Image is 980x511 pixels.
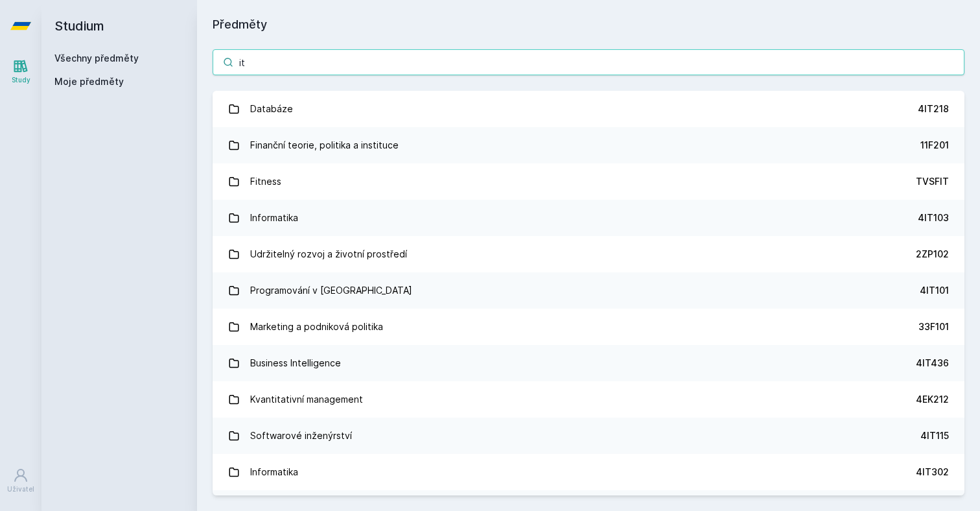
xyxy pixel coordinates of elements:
[250,96,293,122] div: Databáze
[213,200,964,236] a: Informatika 4IT103
[213,454,964,490] a: Informatika 4IT302
[213,91,964,127] a: Databáze 4IT218
[916,248,949,261] div: 2ZP102
[213,49,964,75] input: Název nebo ident předmětu…
[916,175,949,188] div: TVSFIT
[916,393,949,406] div: 4EK212
[12,75,30,85] div: Study
[3,461,39,501] a: Uživatel
[213,309,964,345] a: Marketing a podniková politika 33F101
[7,484,34,494] div: Uživatel
[920,284,949,297] div: 4IT101
[916,466,949,479] div: 4IT302
[250,278,412,303] div: Programování v [GEOGRAPHIC_DATA]
[213,163,964,200] a: Fitness TVSFIT
[920,429,949,442] div: 4IT115
[250,205,298,231] div: Informatika
[250,169,281,195] div: Fitness
[250,241,407,267] div: Udržitelný rozvoj a životní prostředí
[213,127,964,163] a: Finanční teorie, politika a instituce 11F201
[250,459,298,485] div: Informatika
[213,418,964,454] a: Softwarové inženýrství 4IT115
[54,75,124,88] span: Moje předměty
[918,211,949,224] div: 4IT103
[250,423,352,449] div: Softwarové inženýrství
[213,236,964,272] a: Udržitelný rozvoj a životní prostředí 2ZP102
[250,386,363,412] div: Kvantitativní management
[213,345,964,381] a: Business Intelligence 4IT436
[920,139,949,152] div: 11F201
[250,350,341,376] div: Business Intelligence
[54,53,139,64] a: Všechny předměty
[250,132,399,158] div: Finanční teorie, politika a instituce
[918,320,949,333] div: 33F101
[916,357,949,370] div: 4IT436
[250,314,383,340] div: Marketing a podniková politika
[918,102,949,115] div: 4IT218
[213,272,964,309] a: Programování v [GEOGRAPHIC_DATA] 4IT101
[3,52,39,91] a: Study
[213,16,964,34] h1: Předměty
[213,381,964,418] a: Kvantitativní management 4EK212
